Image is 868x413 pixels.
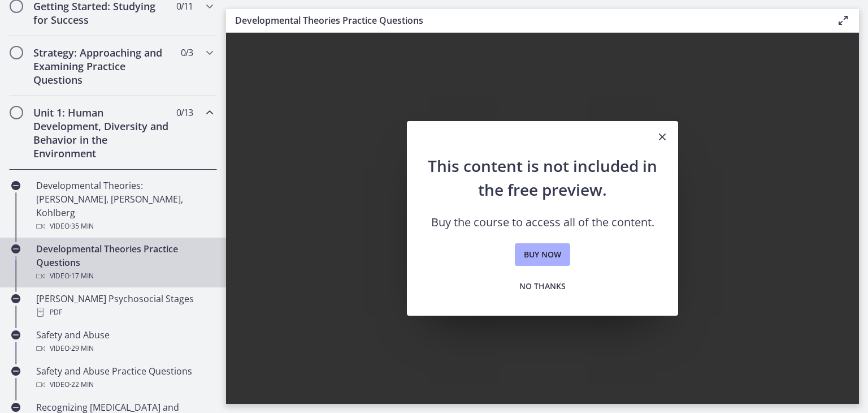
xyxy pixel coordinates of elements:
[515,243,570,266] a: Buy now
[33,46,171,87] h2: Strategy: Approaching and Examining Practice Questions
[70,342,94,355] span: · 29 min
[425,215,660,230] p: Buy the course to access all of the content.
[646,121,678,154] button: Close
[510,275,575,298] button: No thanks
[33,106,171,160] h2: Unit 1: Human Development, Diversity and Behavior in the Environment
[425,154,660,201] h2: This content is not included in the free preview.
[36,306,212,319] div: PDF
[36,242,212,283] div: Developmental Theories Practice Questions
[36,269,212,283] div: Video
[235,14,818,27] h3: Developmental Theories Practice Questions
[36,292,212,319] div: [PERSON_NAME] Psychosocial Stages
[36,220,212,233] div: Video
[70,378,94,392] span: · 22 min
[36,328,212,355] div: Safety and Abuse
[70,220,94,233] span: · 35 min
[176,106,193,119] span: 0 / 13
[519,279,566,293] span: No thanks
[36,364,212,392] div: Safety and Abuse Practice Questions
[36,378,212,392] div: Video
[36,179,212,233] div: Developmental Theories: [PERSON_NAME], [PERSON_NAME], Kohlberg
[181,46,193,59] span: 0 / 3
[36,342,212,355] div: Video
[70,269,94,283] span: · 17 min
[524,248,561,261] span: Buy now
